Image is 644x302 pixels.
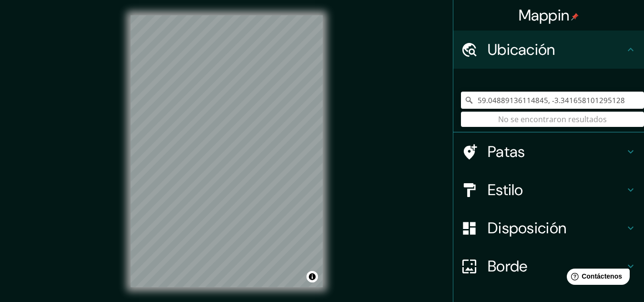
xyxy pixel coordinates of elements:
font: Patas [488,142,525,162]
iframe: Lanzador de widgets de ayuda [559,265,634,292]
font: Disposición [488,218,566,238]
div: Patas [453,133,644,171]
button: Activar o desactivar atribución [307,271,318,282]
canvas: Mapa [131,15,323,287]
div: Borde [453,247,644,285]
input: Elige tu ciudad o zona [461,92,644,109]
div: Ubicación [453,31,644,69]
div: Disposición [453,209,644,247]
font: Mappin [519,5,570,25]
font: Estilo [488,180,523,200]
font: Ubicación [488,40,555,60]
img: pin-icon.png [571,13,579,21]
font: No se encontraron resultados [498,114,607,125]
font: Borde [488,256,528,276]
div: Estilo [453,171,644,209]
